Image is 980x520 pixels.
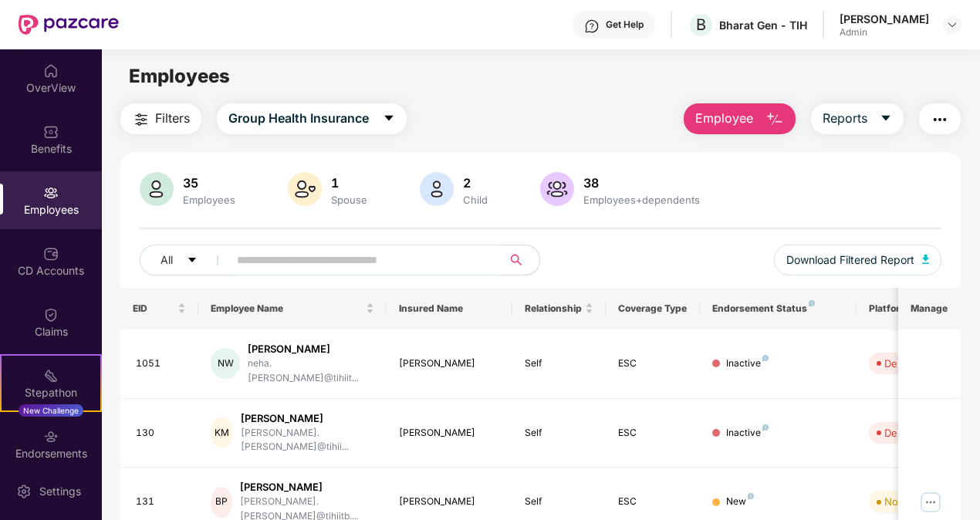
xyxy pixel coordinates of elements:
[198,288,387,329] th: Employee Name
[16,484,32,499] img: svg+xml;base64,PHN2ZyBpZD0iU2V0dGluZy0yMHgyMCIgeG1sbnM9Imh0dHA6Ly93d3cudzMub3JnLzIwMDAvc3ZnIiB3aW...
[19,15,119,35] img: New Pazcare Logo
[618,356,688,371] div: ESC
[840,26,929,39] div: Admin
[809,300,815,306] img: svg+xml;base64,PHN2ZyB4bWxucz0iaHR0cDovL3d3dy53My5vcmcvMjAwMC9zdmciIHdpZHRoPSI4IiBoZWlnaHQ9IjgiIH...
[228,109,369,128] span: Group Health Insurance
[884,356,921,371] div: Deleted
[136,356,187,371] div: 1051
[880,112,892,126] span: caret-down
[606,288,700,329] th: Coverage Type
[525,356,594,371] div: Self
[241,411,374,426] div: [PERSON_NAME]
[241,426,374,455] div: [PERSON_NAME].[PERSON_NAME]@tihii...
[502,254,532,266] span: search
[869,302,954,315] div: Platform Status
[726,426,769,441] div: Inactive
[420,172,454,206] img: svg+xml;base64,PHN2ZyB4bWxucz0iaHR0cDovL3d3dy53My5vcmcvMjAwMC9zdmciIHhtbG5zOnhsaW5rPSJodHRwOi8vd3...
[774,245,942,275] button: Download Filtered Report
[580,175,703,191] div: 38
[540,172,574,206] img: svg+xml;base64,PHN2ZyB4bWxucz0iaHR0cDovL3d3dy53My5vcmcvMjAwMC9zdmciIHhtbG5zOnhsaW5rPSJodHRwOi8vd3...
[211,348,240,379] div: NW
[120,103,201,134] button: Filters
[288,172,322,206] img: svg+xml;base64,PHN2ZyB4bWxucz0iaHR0cDovL3d3dy53My5vcmcvMjAwMC9zdmciIHhtbG5zOnhsaW5rPSJodHRwOi8vd3...
[460,175,491,191] div: 2
[328,175,370,191] div: 1
[132,110,150,129] img: svg+xml;base64,PHN2ZyB4bWxucz0iaHR0cDovL3d3dy53My5vcmcvMjAwMC9zdmciIHdpZHRoPSIyNCIgaGVpZ2h0PSIyNC...
[120,288,199,329] th: EID
[180,194,238,206] div: Employees
[187,255,198,267] span: caret-down
[898,288,961,329] th: Manage
[712,302,844,315] div: Endorsement Status
[525,495,594,509] div: Self
[43,246,59,262] img: svg+xml;base64,PHN2ZyBpZD0iQ0RfQWNjb3VudHMiIGRhdGEtbmFtZT0iQ0QgQWNjb3VudHMiIHhtbG5zPSJodHRwOi8vd3...
[211,487,231,518] div: BP
[684,103,796,134] button: Employee
[695,109,753,128] span: Employee
[180,175,238,191] div: 35
[161,252,173,268] span: All
[884,425,921,441] div: Deleted
[811,103,904,134] button: Reportscaret-down
[217,103,407,134] button: Group Health Insurancecaret-down
[248,342,374,356] div: [PERSON_NAME]
[43,368,59,383] img: svg+xml;base64,PHN2ZyB4bWxucz0iaHR0cDovL3d3dy53My5vcmcvMjAwMC9zdmciIHdpZHRoPSIyMSIgaGVpZ2h0PSIyMC...
[512,288,607,329] th: Relationship
[502,245,540,275] button: search
[460,194,491,206] div: Child
[922,255,930,264] img: svg+xml;base64,PHN2ZyB4bWxucz0iaHR0cDovL3d3dy53My5vcmcvMjAwMC9zdmciIHhtbG5zOnhsaW5rPSJodHRwOi8vd3...
[726,356,769,371] div: Inactive
[133,302,175,315] span: EID
[387,288,512,329] th: Insured Name
[35,484,86,499] div: Settings
[155,109,190,128] span: Filters
[136,495,187,509] div: 131
[19,404,83,417] div: New Challenge
[696,15,706,34] span: B
[211,417,233,448] div: KM
[946,19,958,31] img: svg+xml;base64,PHN2ZyBpZD0iRHJvcGRvd24tMzJ4MzIiIHhtbG5zPSJodHRwOi8vd3d3LnczLm9yZy8yMDAwL3N2ZyIgd2...
[840,12,929,26] div: [PERSON_NAME]
[748,493,754,499] img: svg+xml;base64,PHN2ZyB4bWxucz0iaHR0cDovL3d3dy53My5vcmcvMjAwMC9zdmciIHdpZHRoPSI4IiBoZWlnaHQ9IjgiIH...
[43,63,59,79] img: svg+xml;base64,PHN2ZyBpZD0iSG9tZSIgeG1sbnM9Imh0dHA6Ly93d3cudzMub3JnLzIwMDAvc3ZnIiB3aWR0aD0iMjAiIG...
[823,109,867,128] span: Reports
[211,302,363,315] span: Employee Name
[765,110,784,129] img: svg+xml;base64,PHN2ZyB4bWxucz0iaHR0cDovL3d3dy53My5vcmcvMjAwMC9zdmciIHhtbG5zOnhsaW5rPSJodHRwOi8vd3...
[43,185,59,201] img: svg+xml;base64,PHN2ZyBpZD0iRW1wbG95ZWVzIiB4bWxucz0iaHR0cDovL3d3dy53My5vcmcvMjAwMC9zdmciIHdpZHRoPS...
[399,495,500,509] div: [PERSON_NAME]
[383,112,395,126] span: caret-down
[140,172,174,206] img: svg+xml;base64,PHN2ZyB4bWxucz0iaHR0cDovL3d3dy53My5vcmcvMjAwMC9zdmciIHhtbG5zOnhsaW5rPSJodHRwOi8vd3...
[726,495,754,509] div: New
[580,194,703,206] div: Employees+dependents
[129,65,230,87] span: Employees
[606,19,644,31] div: Get Help
[931,110,949,129] img: svg+xml;base64,PHN2ZyB4bWxucz0iaHR0cDovL3d3dy53My5vcmcvMjAwMC9zdmciIHdpZHRoPSIyNCIgaGVpZ2h0PSIyNC...
[719,18,807,32] div: Bharat Gen - TIH
[328,194,370,206] div: Spouse
[618,426,688,441] div: ESC
[2,385,100,400] div: Stepathon
[762,424,769,431] img: svg+xml;base64,PHN2ZyB4bWxucz0iaHR0cDovL3d3dy53My5vcmcvMjAwMC9zdmciIHdpZHRoPSI4IiBoZWlnaHQ9IjgiIH...
[136,426,187,441] div: 130
[240,480,374,495] div: [PERSON_NAME]
[43,124,59,140] img: svg+xml;base64,PHN2ZyBpZD0iQmVuZWZpdHMiIHhtbG5zPSJodHRwOi8vd3d3LnczLm9yZy8yMDAwL3N2ZyIgd2lkdGg9Ij...
[884,494,941,509] div: Not Verified
[525,426,594,441] div: Self
[584,19,600,34] img: svg+xml;base64,PHN2ZyBpZD0iSGVscC0zMngzMiIgeG1sbnM9Imh0dHA6Ly93d3cudzMub3JnLzIwMDAvc3ZnIiB3aWR0aD...
[140,245,234,275] button: Allcaret-down
[399,426,500,441] div: [PERSON_NAME]
[43,307,59,322] img: svg+xml;base64,PHN2ZyBpZD0iQ2xhaW0iIHhtbG5zPSJodHRwOi8vd3d3LnczLm9yZy8yMDAwL3N2ZyIgd2lkdGg9IjIwIi...
[525,302,583,315] span: Relationship
[43,429,59,444] img: svg+xml;base64,PHN2ZyBpZD0iRW5kb3JzZW1lbnRzIiB4bWxucz0iaHR0cDovL3d3dy53My5vcmcvMjAwMC9zdmciIHdpZH...
[918,490,943,515] img: manageButton
[248,356,374,386] div: neha.[PERSON_NAME]@tihiit...
[786,252,914,268] span: Download Filtered Report
[762,355,769,361] img: svg+xml;base64,PHN2ZyB4bWxucz0iaHR0cDovL3d3dy53My5vcmcvMjAwMC9zdmciIHdpZHRoPSI4IiBoZWlnaHQ9IjgiIH...
[399,356,500,371] div: [PERSON_NAME]
[618,495,688,509] div: ESC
